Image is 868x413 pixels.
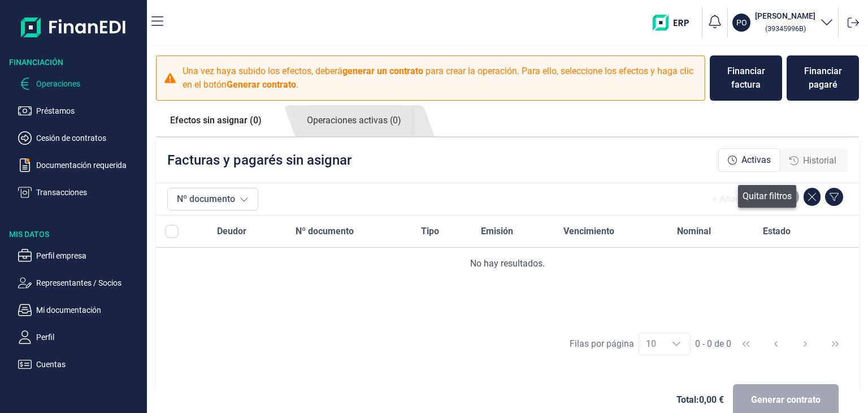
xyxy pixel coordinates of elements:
[736,17,747,28] p: PO
[342,66,423,76] b: generar un contrato
[676,393,724,407] span: Total: 0,00 €
[36,358,142,371] p: Cuentas
[803,154,836,167] span: Historial
[18,77,142,91] button: Operaciones
[663,333,690,355] div: Choose
[167,188,258,210] button: Nº documento
[296,225,354,238] span: Nº documento
[36,186,142,199] p: Transacciones
[165,225,179,238] div: All items unselected
[780,149,845,172] div: Historial
[710,55,782,101] button: Financiar factura
[18,104,142,118] button: Préstamos
[822,330,849,358] button: Last Page
[183,64,698,92] p: Una vez haya subido los efectos, deberá para crear la operación. Para ello, seleccione los efecto...
[167,151,351,169] p: Facturas y pagarés sin asignar
[18,249,142,263] button: Perfil empresa
[36,276,142,290] p: Representantes / Socios
[792,330,819,358] button: Next Page
[796,64,850,92] div: Financiar pagaré
[36,330,142,344] p: Perfil
[695,339,731,349] span: 0 - 0 de 0
[36,158,142,172] p: Documentación requerida
[18,303,142,317] button: Mi documentación
[36,131,142,145] p: Cesión de contratos
[741,153,771,167] span: Activas
[732,330,759,358] button: First Page
[18,330,142,344] button: Perfil
[755,10,815,21] h3: [PERSON_NAME]
[570,337,634,351] div: Filas por página
[217,225,246,238] span: Deudor
[18,131,142,145] button: Cesión de contratos
[787,55,859,101] button: Financiar pagaré
[293,105,415,136] a: Operaciones activas (0)
[165,257,850,270] div: No hay resultados.
[36,77,142,91] p: Operaciones
[481,225,513,238] span: Emisión
[718,148,780,172] div: Activas
[719,64,773,92] div: Financiar factura
[563,225,614,238] span: Vencimiento
[156,105,276,136] a: Efectos sin asignar (0)
[227,79,296,90] b: Generar contrato
[18,186,142,199] button: Transacciones
[653,15,697,31] img: erp
[18,276,142,290] button: Representantes / Socios
[421,225,439,238] span: Tipo
[732,10,834,35] button: PO[PERSON_NAME] (39345996B)
[18,158,142,172] button: Documentación requerida
[21,9,127,45] img: Logo de aplicación
[18,358,142,371] button: Cuentas
[677,225,711,238] span: Nominal
[36,249,142,263] p: Perfil empresa
[36,303,142,317] p: Mi documentación
[763,225,791,238] span: Estado
[36,104,142,118] p: Préstamos
[765,24,806,33] small: Copiar cif
[762,330,789,358] button: Previous Page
